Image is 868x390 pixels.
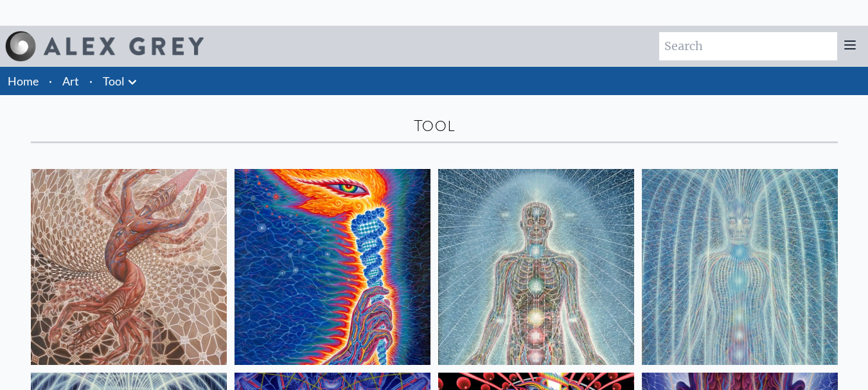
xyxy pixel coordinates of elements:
[659,32,837,60] input: Search
[62,72,79,90] a: Art
[103,72,125,90] a: Tool
[31,116,838,136] div: Tool
[44,67,57,95] li: ·
[84,67,98,95] li: ·
[8,74,39,88] a: Home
